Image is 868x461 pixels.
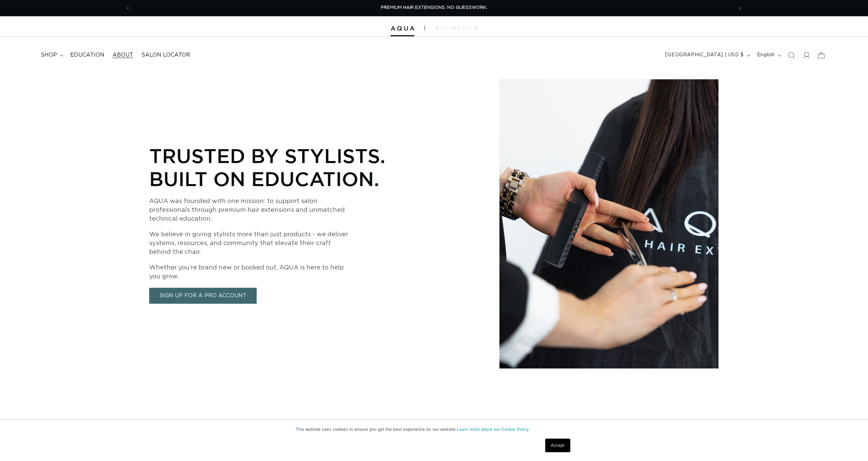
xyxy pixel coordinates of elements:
[149,230,353,257] p: We believe in giving stylists more than just products - we deliver systems, resources, and commun...
[391,26,414,31] img: Aqua Hair Extensions
[753,49,784,62] button: English
[141,52,190,59] span: Salon Locator
[435,26,477,30] img: aqualyna.com
[37,47,66,63] summary: shop
[149,144,407,190] p: Trusted by Stylists. Built on Education.
[661,49,753,62] button: [GEOGRAPHIC_DATA] | USD $
[457,427,530,432] a: Learn more about our Cookie Policy.
[41,52,57,59] span: shop
[665,52,744,59] span: [GEOGRAPHIC_DATA] | USD $
[381,5,487,10] span: PREMIUM HAIR EXTENSIONS. NO GUESSWORK.
[296,426,572,433] p: This website uses cookies to ensure you get the best experience on our website.
[757,52,775,59] span: English
[113,52,133,59] span: About
[149,288,257,304] a: Sign Up for a Pro Account
[784,48,799,63] summary: Search
[149,263,353,281] p: Whether you’re brand new or booked out, AQUA is here to help you grow.
[66,47,108,63] a: Education
[545,439,570,452] a: Accept
[108,47,137,63] a: About
[137,47,194,63] a: Salon Locator
[70,52,104,59] span: Education
[733,2,748,15] button: Next announcement
[149,197,353,223] p: AQUA was founded with one mission: to support salon professionals through premium hair extensions...
[120,2,135,15] button: Previous announcement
